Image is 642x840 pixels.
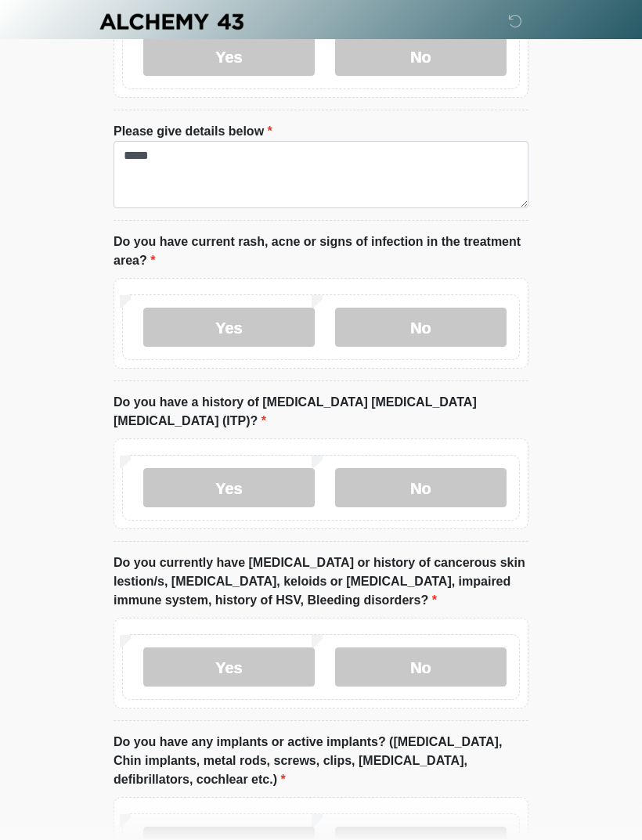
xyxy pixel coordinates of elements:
img: Alchemy 43 Logo [98,12,245,31]
label: Do you have a history of [MEDICAL_DATA] [MEDICAL_DATA] [MEDICAL_DATA] (ITP)? [114,393,528,431]
label: Yes [143,308,315,347]
label: Yes [143,468,315,507]
label: Yes [143,647,315,687]
label: Do you have any implants or active implants? ([MEDICAL_DATA], Chin implants, metal rods, screws, ... [114,733,528,789]
label: No [335,468,507,507]
label: Do you have current rash, acne or signs of infection in the treatment area? [114,233,528,270]
label: Yes [143,37,315,76]
label: Do you currently have [MEDICAL_DATA] or history of cancerous skin lestion/s, [MEDICAL_DATA], kelo... [114,553,528,610]
label: Please give details below [114,122,272,141]
label: No [335,647,507,687]
label: No [335,37,507,76]
label: No [335,308,507,347]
